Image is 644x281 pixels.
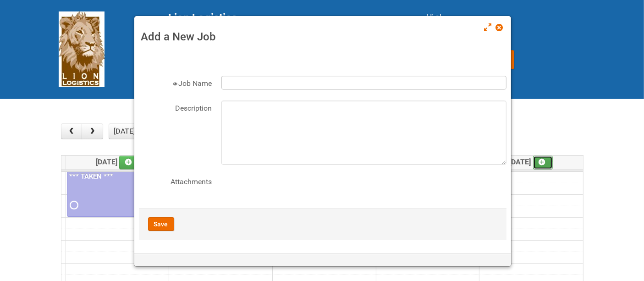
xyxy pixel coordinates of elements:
[139,76,212,89] label: <ul class="validation-notices" style="list-style:none"><li><i data-isicon="true" class="icon-eye-...
[59,45,105,53] a: Lion Logistics
[96,157,139,166] span: [DATE]
[119,156,139,169] a: Add an event
[59,11,105,87] img: Lion Logistics
[221,76,506,90] input: <ul class="validation-notices" style="list-style:none"><li><i data-isicon="true" class="icon-eye-...
[427,11,586,22] div: Hi al,
[70,202,77,208] span: Requested
[169,11,404,77] div: [STREET_ADDRESS] [GEOGRAPHIC_DATA] tel: [PHONE_NUMBER]
[510,157,553,166] span: [DATE]
[139,174,212,187] label: Attachments
[148,217,174,231] button: Save
[141,30,504,44] h3: Add a New Job
[139,101,212,114] label: Description
[169,11,237,24] span: Lion Logistics
[109,124,140,139] button: [DATE]
[533,156,553,169] a: Add an event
